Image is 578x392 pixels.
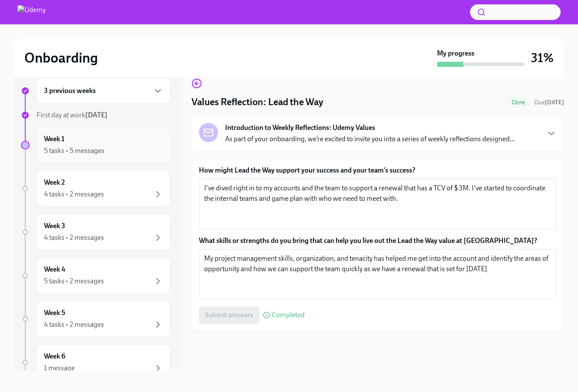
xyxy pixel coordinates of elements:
div: 4 tasks • 2 messages [44,320,104,329]
div: 3 previous weeks [37,78,171,103]
h6: Week 1 [44,134,64,144]
div: 5 tasks • 5 messages [44,146,104,156]
span: Due [534,99,564,106]
div: 4 tasks • 2 messages [44,189,104,199]
p: As part of your onboarding, we’re excited to invite you into a series of weekly reflections desig... [225,134,515,144]
textarea: My project management skills, organization, and tenacity has helped me get into the account and i... [204,253,551,295]
div: 1 message [44,363,75,373]
h6: 3 previous weeks [44,86,96,96]
strong: My progress [437,49,474,58]
a: Week 54 tasks • 2 messages [21,301,171,337]
h6: Week 3 [44,221,65,231]
span: First day at work [37,111,108,119]
h6: Week 4 [44,265,65,274]
span: Completed [272,312,305,319]
strong: [DATE] [545,99,564,106]
textarea: I've dived right in to my accounts and the team to support a renewal that has a TCV of $3M. I've ... [204,183,551,225]
h2: Onboarding [24,49,98,66]
h6: Week 2 [44,178,65,187]
img: Udemy [17,5,46,19]
a: Week 24 tasks • 2 messages [21,170,171,207]
strong: [DATE] [85,111,108,119]
h4: Values Reflection: Lead the Way [192,96,323,109]
div: 4 tasks • 2 messages [44,233,104,243]
div: 5 tasks • 2 messages [44,276,104,286]
a: Week 45 tasks • 2 messages [21,257,171,294]
a: Week 34 tasks • 2 messages [21,214,171,250]
label: What skills or strengths do you bring that can help you live out the Lead the Way value at [GEOGR... [199,236,557,246]
h6: Week 5 [44,308,65,318]
a: Week 61 message [21,344,171,381]
label: How might Lead the Way support your success and your team’s success? [199,166,557,175]
a: First day at work[DATE] [21,110,171,120]
h3: 31% [531,50,554,66]
a: Week 15 tasks • 5 messages [21,127,171,163]
h6: Week 6 [44,352,65,361]
span: Done [507,99,531,106]
strong: Introduction to Weekly Reflections: Udemy Values [225,123,375,133]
